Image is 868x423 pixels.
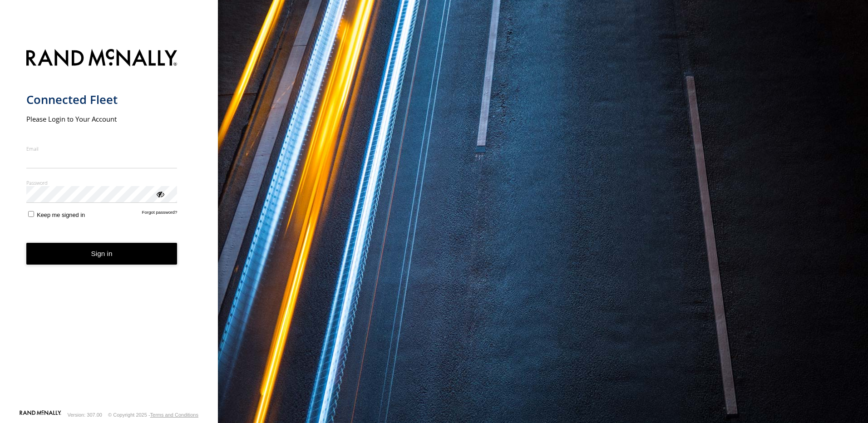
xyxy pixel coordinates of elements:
input: Keep me signed in [28,211,34,217]
span: Keep me signed in [37,211,85,218]
button: Sign in [26,243,178,265]
a: Forgot password? [142,210,178,218]
label: Email [26,145,178,152]
div: ViewPassword [155,189,164,198]
img: Rand McNally [26,47,178,70]
a: Visit our Website [20,410,61,419]
h2: Please Login to Your Account [26,114,178,123]
label: Password [26,179,178,186]
a: Terms and Conditions [150,412,198,418]
form: main [26,44,192,409]
h1: Connected Fleet [26,92,178,107]
div: © Copyright 2025 - [108,412,198,418]
div: Version: 307.00 [68,412,102,418]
